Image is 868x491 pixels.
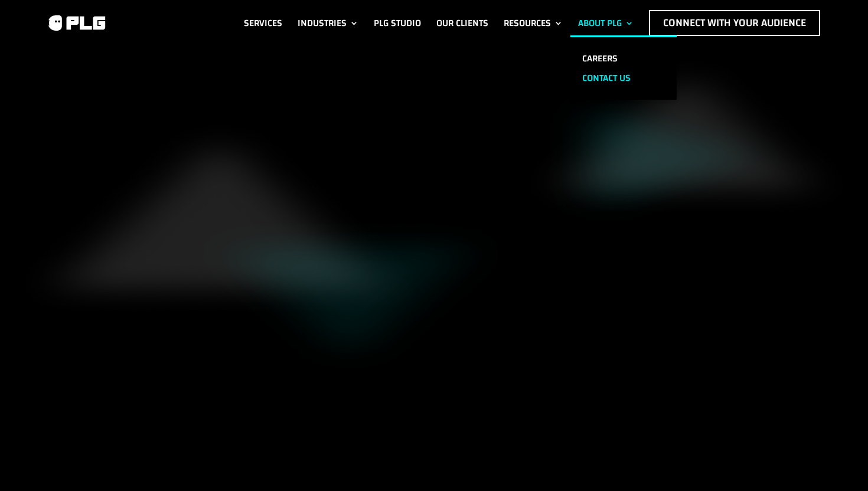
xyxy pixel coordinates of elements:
a: Resources [504,10,563,36]
a: Connect with Your Audience [649,10,820,36]
a: Contact us [570,68,677,88]
a: Services [244,10,282,36]
a: PLG Studio [374,10,421,36]
a: About PLG [578,10,634,36]
a: Industries [298,10,358,36]
iframe: Chat Widget [809,434,868,491]
a: Careers [570,49,677,68]
a: Our Clients [436,10,488,36]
